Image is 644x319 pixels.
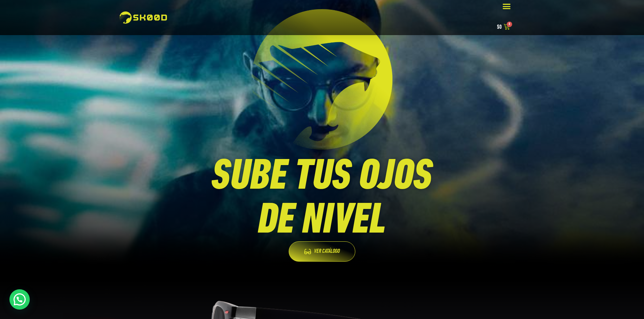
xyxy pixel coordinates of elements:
h2: SUBE TUS OJOS DE NIVEL [129,156,515,244]
span: $ [497,24,499,30]
span: VER CATÁLOGO [314,248,340,256]
a: $0 [488,20,518,35]
a: VER CATÁLOGO [289,241,355,262]
bdi: 0 [497,24,502,30]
